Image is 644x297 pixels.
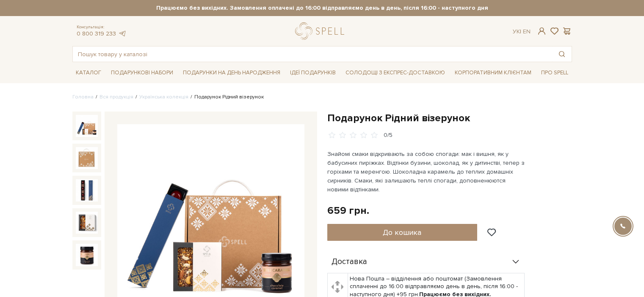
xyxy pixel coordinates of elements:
a: Вся продукція [100,94,133,100]
a: telegram [118,30,127,37]
img: Подарунок Рідний візерунок [76,179,98,201]
span: Доставка [332,258,367,266]
h1: Подарунок Рідний візерунок [327,112,572,125]
li: Подарунок Рідний візерунок [188,93,264,101]
div: Ук [513,28,531,35]
a: Головна [72,94,94,100]
a: 0 800 319 233 [77,30,116,37]
img: Подарунок Рідний візерунок [76,147,98,169]
span: | [520,28,521,35]
a: Корпоративним клієнтам [451,66,535,79]
a: En [523,28,531,35]
div: 659 грн. [327,204,369,217]
a: Ідеї подарунків [287,66,339,79]
a: Каталог [72,66,105,79]
a: Подарунки на День народження [180,66,284,79]
button: До кошика [327,224,478,241]
img: Подарунок Рідний візерунок [76,244,98,266]
button: Пошук товару у каталозі [552,46,572,62]
a: Солодощі з експрес-доставкою [342,65,448,80]
input: Пошук товару у каталозі [73,46,552,62]
span: До кошика [383,228,421,237]
span: Консультація: [77,25,127,30]
strong: Працюємо без вихідних. Замовлення оплачені до 16:00 відправляємо день в день, після 16:00 - насту... [72,4,572,12]
img: Подарунок Рідний візерунок [76,212,98,234]
p: Знайомі смаки відкривають за собою спогади: мак і вишня, як у бабусиних пиріжках. Відтінки бузини... [327,150,526,194]
a: Про Spell [538,66,572,79]
div: 0/5 [384,131,392,139]
a: Українська колекція [139,94,188,100]
a: Подарункові набори [108,66,177,79]
a: logo [295,22,348,40]
img: Подарунок Рідний візерунок [76,115,98,137]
